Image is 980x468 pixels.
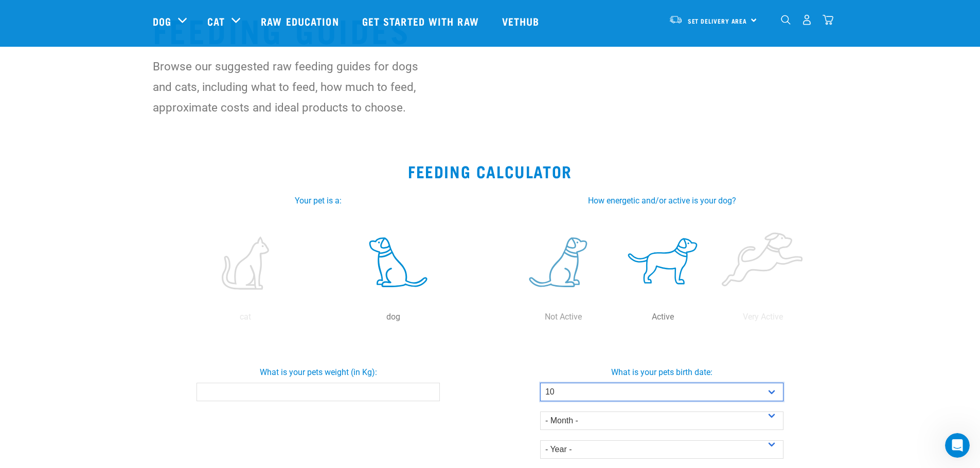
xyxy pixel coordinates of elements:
a: Vethub [492,1,553,42]
span: Set Delivery Area [688,19,747,23]
img: van-moving.png [669,15,683,24]
label: What is your pets weight (in Kg): [145,366,492,379]
h2: Feeding Calculator [12,162,968,180]
p: Very Active [715,311,811,323]
label: What is your pets birth date: [488,366,836,379]
a: Get started with Raw [352,1,492,42]
p: Not Active [515,311,611,323]
img: home-icon@2x.png [823,14,833,25]
p: dog [322,311,465,323]
label: Your pet is a: [159,195,478,207]
iframe: Intercom live chat [945,433,970,458]
p: Browse our suggested raw feeding guides for dogs and cats, including what to feed, how much to fe... [153,56,423,118]
label: How energetic and/or active is your dog? [503,195,822,207]
a: Cat [207,13,225,29]
p: cat [174,311,317,323]
a: Raw Education [251,1,351,42]
p: Active [615,311,711,323]
img: user.png [801,14,812,25]
a: Dog [153,13,171,29]
img: home-icon-1@2x.png [781,15,791,25]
